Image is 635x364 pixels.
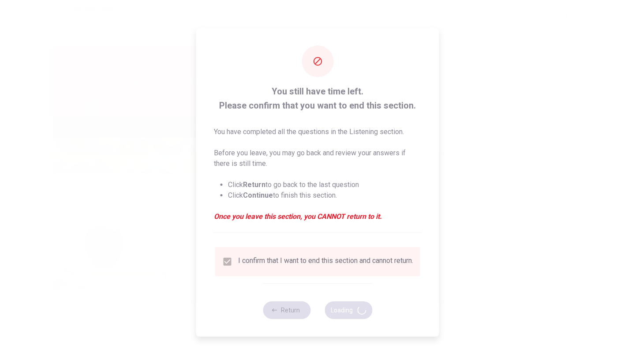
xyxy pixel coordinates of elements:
[243,180,265,189] strong: Return
[214,148,422,169] p: Before you leave, you may go back and review your answers if there is still time.
[243,191,273,199] strong: Continue
[325,301,372,319] button: Loading
[238,256,413,267] div: I confirm that I want to end this section and cannot return.
[228,190,422,201] li: Click to finish this section.
[214,127,422,137] p: You have completed all the questions in the Listening section.
[228,180,422,190] li: Click to go back to the last question
[214,84,422,113] span: You still have time left. Please confirm that you want to end this section.
[214,211,422,222] em: Once you leave this section, you CANNOT return to it.
[263,301,310,319] button: Return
